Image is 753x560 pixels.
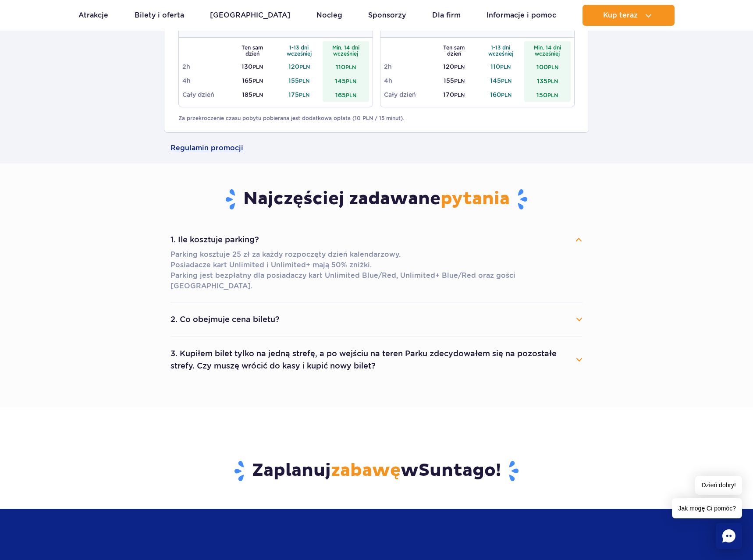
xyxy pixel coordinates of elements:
[299,78,309,84] small: PLN
[346,92,356,99] small: PLN
[323,74,369,88] td: 145
[229,88,276,102] td: 185
[252,92,263,98] small: PLN
[346,78,356,85] small: PLN
[548,64,558,71] small: PLN
[547,78,558,85] small: PLN
[252,78,263,84] small: PLN
[323,88,369,102] td: 165
[431,88,478,102] td: 170
[384,74,431,88] td: 4h
[431,41,478,60] th: Ten sam dzień
[716,523,742,549] div: Chat
[178,114,575,122] p: Za przekroczenie czasu pobytu pobierana jest dodatkowa opłata (10 PLN / 15 minut).
[170,249,583,291] p: Parking kosztuje 25 zł za każdy rozpoczęty dzień kalendarzowy. Posiadacze kart Unlimited i Unlimi...
[182,60,229,74] td: 2h
[501,92,511,98] small: PLN
[323,41,369,60] th: Min. 14 dni wcześniej
[454,64,465,70] small: PLN
[252,64,263,70] small: PLN
[419,460,496,482] span: Suntago
[432,5,461,26] a: Dla firm
[501,78,511,84] small: PLN
[500,64,511,70] small: PLN
[477,74,524,88] td: 145
[135,5,184,26] a: Bilety i oferta
[276,88,323,102] td: 175
[276,74,323,88] td: 155
[454,78,465,84] small: PLN
[524,41,571,60] th: Min. 14 dni wcześniej
[384,88,431,102] td: Cały dzień
[547,92,558,99] small: PLN
[384,60,431,74] td: 2h
[368,5,406,26] a: Sponsorzy
[299,92,309,98] small: PLN
[170,310,583,329] button: 2. Co obejmuje cena biletu?
[182,88,229,102] td: Cały dzień
[431,60,478,74] td: 120
[331,460,401,482] span: zabawę
[524,88,571,102] td: 150
[440,188,510,210] span: pytania
[276,60,323,74] td: 120
[299,64,310,70] small: PLN
[170,230,583,249] button: 1. Ile kosztuje parking?
[182,74,229,88] td: 4h
[210,5,290,26] a: [GEOGRAPHIC_DATA]
[229,60,276,74] td: 130
[431,74,478,88] td: 155
[583,5,675,26] button: Kup teraz
[120,460,633,482] h3: Zaplanuj w !
[170,188,583,211] h3: Najczęściej zadawane
[524,74,571,88] td: 135
[524,60,571,74] td: 100
[454,92,465,98] small: PLN
[603,11,638,19] span: Kup teraz
[477,88,524,102] td: 160
[170,133,583,163] a: Regulamin promocji
[487,5,556,26] a: Informacje i pomoc
[229,41,276,60] th: Ten sam dzień
[170,344,583,376] button: 3. Kupiłem bilet tylko na jedną strefę, a po wejściu na teren Parku zdecydowałem się na pozostałe...
[323,60,369,74] td: 110
[672,498,742,518] span: Jak mogę Ci pomóc?
[477,60,524,74] td: 110
[695,476,742,495] span: Dzień dobry!
[345,64,356,71] small: PLN
[78,5,108,26] a: Atrakcje
[229,74,276,88] td: 165
[316,5,342,26] a: Nocleg
[276,41,323,60] th: 1-13 dni wcześniej
[477,41,524,60] th: 1-13 dni wcześniej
